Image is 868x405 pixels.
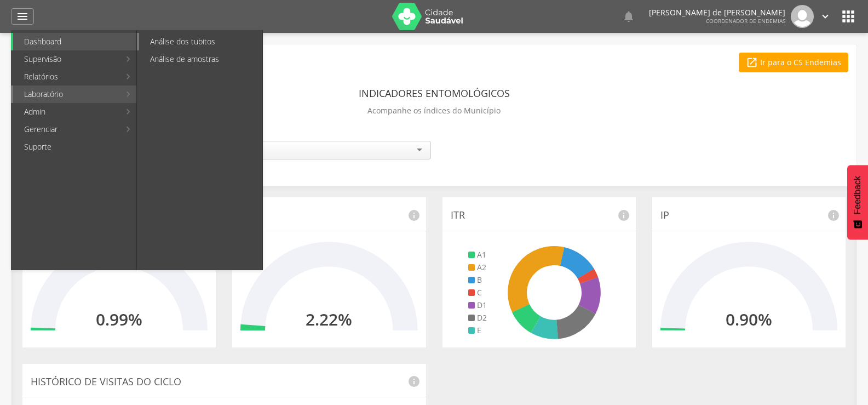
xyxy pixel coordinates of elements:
p: Acompanhe os índices do Município [367,103,501,118]
li: B [468,275,487,286]
i:  [840,8,857,25]
p: [PERSON_NAME] de [PERSON_NAME] [649,9,785,16]
li: E [468,325,487,336]
h2: 0.99% [96,310,142,328]
a: Análise de amostras [139,50,262,68]
i: info [407,209,421,222]
a: Gerenciar [13,121,120,138]
a: Admin [13,103,120,121]
i:  [622,10,635,23]
li: D2 [468,312,487,323]
li: A1 [468,249,487,260]
a: Relatórios [13,68,120,85]
header: Indicadores Entomológicos [359,83,510,103]
p: IRP [240,208,417,223]
li: D1 [468,300,487,311]
p: Histórico de Visitas do Ciclo [31,375,418,389]
span: Coordenador de Endemias [706,17,785,25]
p: ITR [451,208,628,223]
a:  [819,5,831,28]
i: info [617,209,630,222]
i: info [407,375,421,388]
i:  [746,56,758,69]
p: IP [660,208,837,223]
h2: 2.22% [306,310,352,328]
a: Suporte [13,138,136,156]
i:  [16,10,29,23]
a: Análise dos tubitos [139,33,262,50]
a: Supervisão [13,50,120,68]
i:  [819,10,831,22]
h2: 0.90% [726,310,772,328]
a:  [11,8,34,25]
a: Ir para o CS Endemias [739,53,848,72]
button: Feedback - Mostrar pesquisa [847,165,868,239]
i: info [827,209,840,222]
a: Dashboard [13,33,136,50]
li: C [468,287,487,298]
span: Feedback [853,176,863,214]
li: A2 [468,262,487,273]
a:  [622,5,635,28]
a: Laboratório [13,85,120,103]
